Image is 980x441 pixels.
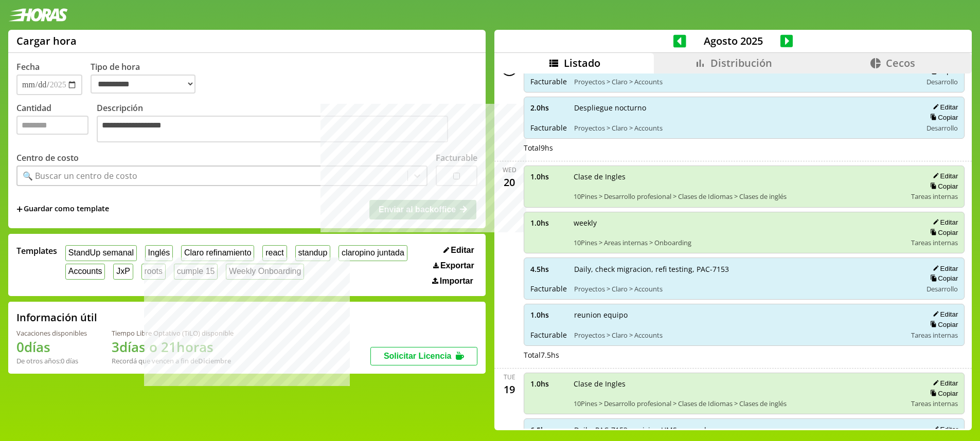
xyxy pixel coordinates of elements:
span: Despliegue nocturno [574,103,915,113]
span: Distribución [710,56,772,70]
button: standup [295,245,331,261]
div: Total 9 hs [524,143,965,153]
label: Descripción [97,102,477,145]
span: Cecos [886,56,915,70]
button: Claro refinamiento [181,245,254,261]
span: reunion equipo [574,310,904,320]
span: weekly [574,218,904,228]
div: 20 [501,174,518,191]
button: Copiar [927,113,958,122]
button: Copiar [927,228,958,237]
span: 1.0 hs [530,172,566,181]
button: claropino juntada [338,245,407,261]
h1: 3 días o 21 horas [112,338,234,356]
span: Clase de Ingles [574,172,904,181]
span: Proyectos > Claro > Accounts [574,284,915,293]
div: scrollable content [494,73,972,429]
label: Fecha [16,61,40,72]
span: Tareas internas [911,192,958,201]
button: Solicitar Licencia [370,347,477,365]
div: 🔍 Buscar un centro de costo [23,170,137,181]
span: Facturable [530,284,567,293]
span: Desarrollo [926,284,958,293]
span: 1.0 hs [530,310,567,320]
button: cumple 15 [174,264,218,280]
div: Wed [503,166,516,174]
span: Facturable [530,77,567,86]
span: Daily, PAC-7153, revision UMS en prod [574,425,915,435]
button: Editar [440,245,477,255]
button: Copiar [927,274,958,283]
span: Facturable [530,123,567,133]
span: 1.0 hs [530,218,566,228]
div: Tue [504,373,515,381]
span: Editar [451,246,474,255]
span: Tareas internas [911,238,958,247]
button: StandUp semanal [65,245,137,261]
div: De otros años: 0 días [16,356,87,365]
button: react [262,245,287,261]
span: 1.0 hs [530,379,566,389]
span: 10Pines > Desarrollo profesional > Clases de Idiomas > Clases de inglés [574,192,904,201]
span: Proyectos > Claro > Accounts [574,123,915,133]
span: + [16,204,23,215]
button: Editar [930,103,958,112]
span: Facturable [530,330,567,340]
h2: Información útil [16,310,97,324]
div: Recordá que vencen a fin de [112,356,234,365]
span: 10Pines > Desarrollo profesional > Clases de Idiomas > Clases de inglés [574,399,904,408]
label: Tipo de hora [91,61,204,95]
span: Desarrollo [926,77,958,86]
button: Editar [930,379,958,388]
button: Inglés [145,245,173,261]
label: Facturable [436,152,477,163]
button: Editar [930,218,958,227]
button: Accounts [65,264,105,280]
span: Importar [440,277,473,286]
button: Copiar [927,182,958,191]
span: 6.5 hs [530,425,567,435]
span: Agosto 2025 [686,34,780,48]
button: Editar [930,310,958,319]
label: Cantidad [16,102,97,145]
input: Cantidad [16,116,88,135]
div: Vacaciones disponibles [16,328,87,338]
span: Tareas internas [911,399,958,408]
button: Copiar [927,389,958,398]
textarea: Descripción [97,116,448,142]
img: logotipo [8,8,68,22]
label: Centro de costo [16,152,79,163]
button: Editar [930,264,958,273]
span: Listado [564,56,600,70]
h1: 0 días [16,338,87,356]
button: Editar [930,172,958,180]
span: Proyectos > Claro > Accounts [574,330,904,340]
span: 4.5 hs [530,264,567,274]
span: Daily, check migracion, refi testing, PAC-7153 [574,264,915,274]
button: Editar [930,425,958,434]
span: Clase de Ingles [574,379,904,389]
div: Tiempo Libre Optativo (TiLO) disponible [112,328,234,338]
span: Desarrollo [926,123,958,133]
button: Weekly Onboarding [226,264,304,280]
span: +Guardar como template [16,204,109,215]
div: 19 [501,381,518,398]
span: 10Pines > Areas internas > Onboarding [574,238,904,247]
span: Proyectos > Claro > Accounts [574,77,915,86]
button: roots [141,264,166,280]
span: Solicitar Licencia [384,352,452,360]
button: JxP [113,264,133,280]
button: Exportar [430,261,477,271]
div: Total 7.5 hs [524,350,965,360]
select: Tipo de hora [91,75,195,94]
b: Diciembre [198,356,231,365]
h1: Cargar hora [16,34,77,48]
button: Copiar [927,320,958,329]
span: Tareas internas [911,330,958,340]
span: Exportar [440,261,474,270]
span: 2.0 hs [530,103,567,113]
span: Templates [16,245,57,256]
